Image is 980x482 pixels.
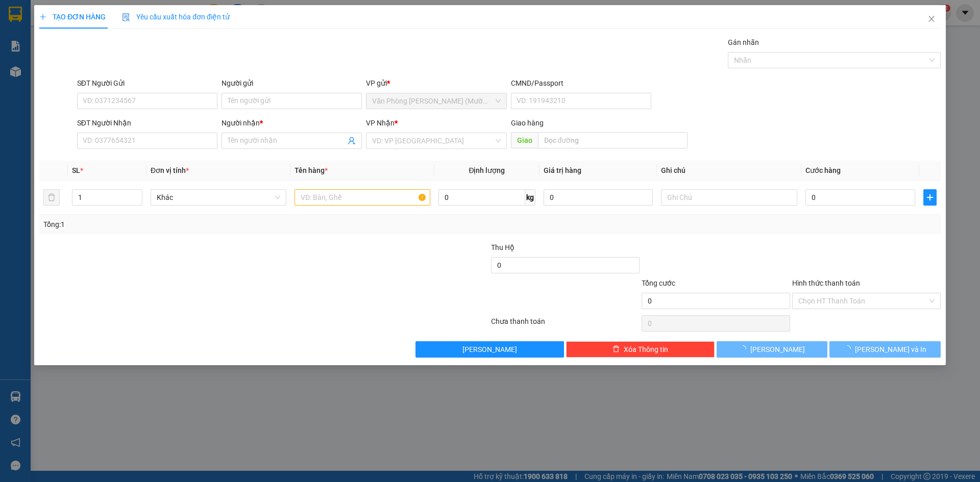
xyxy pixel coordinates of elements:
[416,341,565,358] button: [PERSON_NAME]
[612,345,620,353] span: delete
[222,117,362,129] div: Người nhận
[805,166,841,174] span: Cước hàng
[77,78,217,89] div: SĐT Người Gửi
[538,132,688,148] input: Dọc đường
[151,166,189,174] span: Đơn vị tính
[544,166,581,174] span: Giá trị hàng
[525,189,535,206] span: kg
[917,5,946,34] button: Close
[348,137,356,145] span: user-add
[642,279,675,287] span: Tổng cước
[39,13,46,20] span: plus
[43,189,60,206] button: delete
[77,117,217,129] div: SĐT Người Nhận
[366,119,395,127] span: VP Nhận
[295,189,430,206] input: VD: Bàn, Ghế
[491,243,514,251] span: Thu Hộ
[792,279,860,287] label: Hình thức thanh toán
[511,119,544,127] span: Giao hàng
[463,344,518,355] span: [PERSON_NAME]
[661,189,797,206] input: Ghi Chú
[43,219,378,230] div: Tổng: 1
[740,345,751,352] span: loading
[469,166,505,174] span: Định lượng
[657,161,801,181] th: Ghi chú
[717,341,827,358] button: [PERSON_NAME]
[157,190,280,205] span: Khác
[751,344,805,355] span: [PERSON_NAME]
[830,341,941,358] button: [PERSON_NAME] và In
[624,344,668,355] span: Xóa Thông tin
[373,93,501,109] span: Văn Phòng Trần Phú (Mường Thanh)
[122,13,230,21] span: Yêu cầu xuất hóa đơn điện tử
[295,166,328,174] span: Tên hàng
[222,78,362,89] div: Người gửi
[366,78,507,89] div: VP gửi
[927,15,936,23] span: close
[72,166,80,174] span: SL
[844,345,855,352] span: loading
[855,344,926,355] span: [PERSON_NAME] và In
[923,189,937,206] button: plus
[511,132,538,148] span: Giao
[490,316,641,334] div: Chưa thanh toán
[39,13,106,21] span: TẠO ĐƠN HÀNG
[511,78,651,89] div: CMND/Passport
[924,193,936,201] span: plus
[122,13,130,21] img: icon
[544,189,653,206] input: 0
[728,38,759,46] label: Gán nhãn
[567,341,715,358] button: deleteXóa Thông tin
